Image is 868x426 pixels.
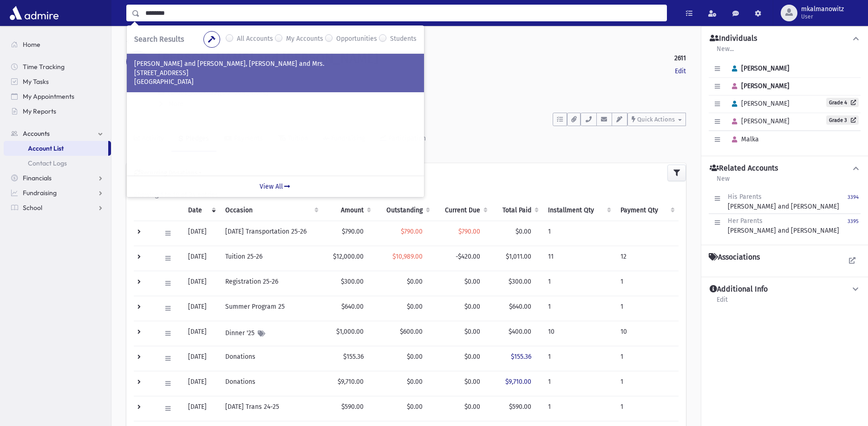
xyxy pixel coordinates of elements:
[728,100,790,108] span: [PERSON_NAME]
[710,285,768,294] h4: Additional Info
[407,353,423,361] span: $0.00
[542,296,615,321] td: 1
[407,278,423,286] span: $0.00
[709,34,861,44] button: Individuals
[183,296,220,321] td: [DATE]
[322,271,375,296] td: $300.00
[464,403,480,411] span: $0.00
[322,346,375,371] td: $155.36
[322,321,375,346] td: $1,000.00
[126,126,171,152] a: Activity
[4,89,111,104] a: My Appointments
[183,246,220,271] td: [DATE]
[509,303,531,311] span: $640.00
[728,217,763,225] span: Her Parents
[28,159,67,167] span: Contact Logs
[464,278,480,286] span: $0.00
[848,194,859,200] small: 3394
[134,35,184,44] span: Search Results
[23,174,52,182] span: Financials
[542,246,615,271] td: 11
[456,253,480,261] span: -$420.00
[220,271,322,296] td: Registration 25-26
[183,321,220,346] td: [DATE]
[23,63,65,71] span: Time Tracking
[392,253,423,261] span: $10,989.00
[728,216,839,235] div: [PERSON_NAME] and [PERSON_NAME]
[615,321,679,346] td: 10
[322,246,375,271] td: $12,000.00
[615,346,679,371] td: 1
[848,192,859,211] a: 3394
[375,200,434,221] th: Outstanding: activate to sort column ascending
[23,92,74,101] span: My Appointments
[4,59,111,74] a: Time Tracking
[7,4,61,22] img: AdmirePro
[286,34,323,45] label: My Accounts
[400,328,423,336] span: $600.00
[23,129,50,138] span: Accounts
[675,66,686,76] a: Edit
[434,200,491,221] th: Current Due: activate to sort column ascending
[220,346,322,371] td: Donations
[220,246,322,271] td: Tuition 25-26
[716,44,734,60] a: New...
[322,371,375,396] td: $9,710.00
[728,192,839,211] div: [PERSON_NAME] and [PERSON_NAME]
[709,253,760,262] h4: Associations
[826,115,859,125] a: Grade 3
[4,141,108,156] a: Account List
[390,34,417,45] label: Students
[4,74,111,89] a: My Tasks
[509,278,531,286] span: $300.00
[183,346,220,371] td: [DATE]
[542,221,615,246] td: 1
[220,200,322,221] th: Occasion : activate to sort column ascending
[220,221,322,246] td: [DATE] Transportation 25-26
[322,396,375,421] td: $590.00
[542,396,615,421] td: 1
[4,126,111,141] a: Accounts
[4,156,111,171] a: Contact Logs
[848,218,859,224] small: 3395
[826,98,859,107] a: Grade 4
[506,253,531,261] span: $1,011.00
[401,228,423,235] span: $790.00
[801,13,844,20] span: User
[728,135,759,143] span: Malka
[407,303,423,311] span: $0.00
[4,104,111,119] a: My Reports
[134,77,417,87] p: [GEOGRAPHIC_DATA]
[464,353,480,361] span: $0.00
[710,34,757,44] h4: Individuals
[627,113,686,126] button: Quick Actions
[134,69,417,78] p: [STREET_ADDRESS]
[615,200,679,221] th: Payment Qty: activate to sort column ascending
[322,221,375,246] td: $790.00
[126,38,160,46] a: Accounts
[615,396,679,421] td: 1
[516,228,531,235] span: $0.00
[542,371,615,396] td: 1
[615,296,679,321] td: 1
[4,171,111,185] a: Financials
[615,271,679,296] td: 1
[127,176,424,197] a: View All
[336,34,377,45] label: Opportunities
[134,59,417,69] p: [PERSON_NAME] and [PERSON_NAME], [PERSON_NAME] and Mrs.
[542,321,615,346] td: 10
[464,378,480,386] span: $0.00
[23,107,56,115] span: My Reports
[183,396,220,421] td: [DATE]
[458,228,480,235] span: $790.00
[716,294,728,311] a: Edit
[4,185,111,200] a: Fundraising
[542,271,615,296] td: 1
[509,328,531,336] span: $400.00
[140,5,666,21] input: Search
[710,164,778,173] h4: Related Accounts
[491,200,542,221] th: Total Paid: activate to sort column ascending
[511,353,531,361] span: $155.36
[728,82,790,90] span: [PERSON_NAME]
[542,346,615,371] td: 1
